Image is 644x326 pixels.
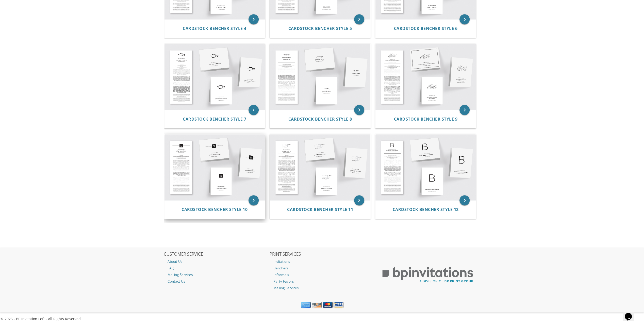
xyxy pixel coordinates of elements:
a: Benchers [270,265,375,271]
img: Cardstock Bencher Style 7 [164,44,265,110]
a: Mailing Services [270,285,375,291]
iframe: chat widget [623,306,639,321]
span: Cardstock Bencher Style 9 [394,116,457,122]
span: Cardstock Bencher Style 12 [393,207,459,212]
span: Cardstock Bencher Style 10 [181,207,247,212]
a: Mailing Services [164,271,269,278]
img: Cardstock Bencher Style 12 [375,134,476,200]
a: keyboard_arrow_right [459,105,470,115]
a: Contact Us [164,278,269,285]
img: Visa [334,302,343,308]
a: keyboard_arrow_right [459,195,470,205]
a: Cardstock Bencher Style 7 [183,117,246,122]
a: Cardstock Bencher Style 5 [288,26,352,31]
h2: CUSTOMER SERVICE [164,252,269,257]
a: FAQ [164,265,269,271]
a: Cardstock Bencher Style 6 [394,26,457,31]
a: Invitations [270,258,375,265]
a: About Us [164,258,269,265]
a: Cardstock Bencher Style 11 [287,207,353,212]
img: Cardstock Bencher Style 11 [270,134,370,200]
span: Cardstock Bencher Style 7 [183,116,246,122]
span: Cardstock Bencher Style 5 [288,26,352,31]
a: Cardstock Bencher Style 4 [183,26,246,31]
a: keyboard_arrow_right [354,14,364,24]
a: keyboard_arrow_right [249,195,259,205]
img: Discover [312,302,322,308]
a: keyboard_arrow_right [249,14,259,24]
a: Cardstock Bencher Style 12 [393,207,459,212]
a: Cardstock Bencher Style 10 [181,207,247,212]
img: Cardstock Bencher Style 10 [164,134,265,200]
a: Cardstock Bencher Style 8 [288,117,352,122]
a: Party Favors [270,278,375,285]
a: keyboard_arrow_right [354,105,364,115]
a: keyboard_arrow_right [249,105,259,115]
span: Cardstock Bencher Style 11 [287,207,353,212]
span: Cardstock Bencher Style 4 [183,26,246,31]
img: MasterCard [323,302,333,308]
span: Cardstock Bencher Style 6 [394,26,457,31]
span: Cardstock Bencher Style 8 [288,116,352,122]
a: Cardstock Bencher Style 9 [394,117,457,122]
img: BP Print Group [375,262,480,287]
img: Cardstock Bencher Style 8 [270,44,370,110]
h2: PRINT SERVICES [270,252,375,257]
a: keyboard_arrow_right [354,195,364,205]
a: Informals [270,271,375,278]
a: keyboard_arrow_right [459,14,470,24]
img: Cardstock Bencher Style 9 [375,44,476,110]
img: American Express [301,302,311,308]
